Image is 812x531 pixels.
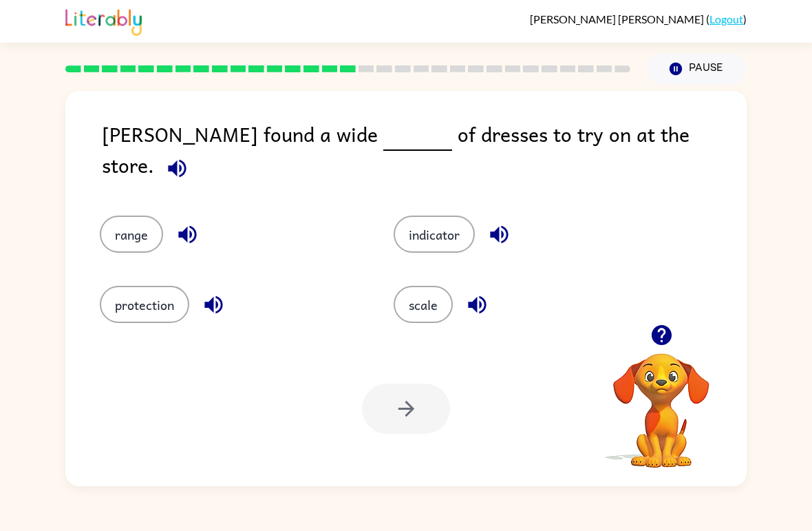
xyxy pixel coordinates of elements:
video: Your browser must support playing .mp4 files to use Literably. Please try using another browser. [592,332,730,470]
button: protection [100,286,189,323]
div: ( ) [530,12,747,25]
button: scale [394,286,453,323]
a: Logout [709,12,743,25]
button: indicator [394,216,475,253]
button: range [100,216,163,253]
div: [PERSON_NAME] found a wide of dresses to try on at the store. [102,118,747,188]
span: [PERSON_NAME] [PERSON_NAME] [530,12,706,25]
button: Pause [647,53,747,85]
img: Literably [65,6,142,36]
